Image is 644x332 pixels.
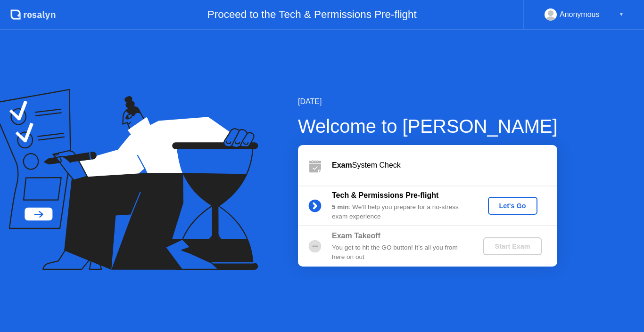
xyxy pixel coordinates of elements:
[332,202,468,222] div: : We’ll help you prepare for a no-stress exam experience
[332,160,557,171] div: System Check
[298,112,558,140] div: Welcome to [PERSON_NAME]
[492,202,534,210] div: Let's Go
[560,8,600,21] div: Anonymous
[619,8,624,21] div: ▼
[483,237,541,255] button: Start Exam
[332,203,349,211] b: 5 min
[298,96,558,107] div: [DATE]
[332,191,438,199] b: Tech & Permissions Pre-flight
[332,243,468,262] div: You get to hit the GO button! It’s all you from here on out
[487,243,537,250] div: Start Exam
[332,161,352,169] b: Exam
[332,232,380,240] b: Exam Takeoff
[488,197,537,215] button: Let's Go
